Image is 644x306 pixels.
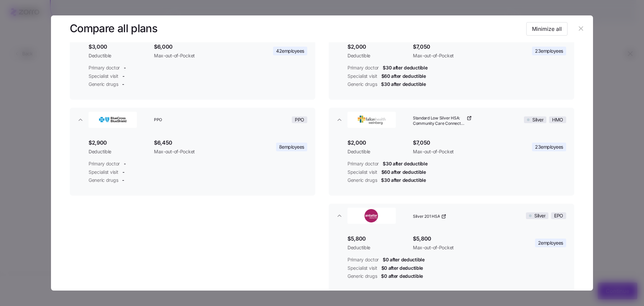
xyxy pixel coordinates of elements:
[532,117,543,123] span: Silver
[124,160,126,167] span: -
[383,256,425,263] span: $0 after deductible
[89,52,149,59] span: Deductible
[347,139,408,147] span: $2,000
[89,64,120,71] span: Primary doctor
[89,139,149,147] span: $2,900
[413,52,501,59] span: Max-out-of-Pocket
[381,177,426,184] span: $30 after deductible
[348,209,395,222] img: Ambetter
[89,177,118,184] span: Generic drugs
[381,73,426,80] span: $60 after deductible
[552,117,563,123] span: HMO
[348,113,395,126] img: Fallon Health
[413,148,501,155] span: Max-out-of-Pocket
[381,265,423,271] span: $0 after deductible
[329,108,574,132] button: Fallon HealthStandard Low Silver HSA: Community Care Connector Low Silver HSASilverHMO
[526,22,568,36] button: Minimize all
[383,160,427,167] span: $30 after deductible
[329,36,574,100] div: Tufts Health PlanDirect Silver 2000 HSASilverHMO
[381,81,426,88] span: $30 after deductible
[89,160,120,167] span: Primary doctor
[295,117,304,123] span: PPO
[329,228,574,292] div: AmbetterSilver 201 HSASilverEPO
[381,169,426,175] span: $60 after deductible
[122,81,124,88] span: -
[538,240,563,246] span: 2 employees
[347,160,379,167] span: Primary doctor
[413,139,501,147] span: $7,050
[122,177,124,184] span: -
[383,64,427,71] span: $30 after deductible
[413,115,465,127] span: Standard Low Silver HSA: Community Care Connector Low Silver HSA
[89,113,136,126] img: BlueCross BlueShield
[70,36,315,100] div: BlueCross BlueShieldHMOHMO
[122,169,125,175] span: -
[347,43,408,51] span: $2,000
[329,132,574,196] div: Fallon HealthStandard Low Silver HSA: Community Care Connector Low Silver HSASilverHMO
[276,48,304,54] span: 42 employees
[554,213,563,219] span: EPO
[413,115,472,127] a: Standard Low Silver HSA: Community Care Connector Low Silver HSA
[347,73,377,80] span: Specialist visit
[70,132,315,196] div: BlueCross BlueShieldPPOPPO
[70,21,157,36] h3: Compare all plans
[532,25,562,33] span: Minimize all
[124,64,126,71] span: -
[89,43,149,51] span: $3,000
[329,204,574,228] button: AmbetterSilver 201 HSASilverEPO
[154,43,242,51] span: $6,000
[413,235,501,243] span: $5,800
[347,81,377,88] span: Generic drugs
[89,169,118,175] span: Specialist visit
[381,273,423,279] span: $0 after deductible
[347,52,408,59] span: Deductible
[347,169,377,175] span: Specialist visit
[347,64,379,71] span: Primary doctor
[347,256,379,263] span: Primary doctor
[535,48,563,54] span: 23 employees
[347,265,377,271] span: Specialist visit
[413,244,501,251] span: Max-out-of-Pocket
[154,148,242,155] span: Max-out-of-Pocket
[347,235,408,243] span: $5,800
[122,73,125,80] span: -
[347,148,408,155] span: Deductible
[534,213,545,219] span: Silver
[89,73,118,80] span: Specialist visit
[347,244,408,251] span: Deductible
[413,43,501,51] span: $7,050
[413,214,440,219] span: Silver 201 HSA
[70,108,315,132] button: BlueCross BlueShieldPPOPPO
[89,81,118,88] span: Generic drugs
[279,144,304,150] span: 8 employees
[413,214,447,219] a: Silver 201 HSA
[154,117,234,123] span: PPO
[535,144,563,150] span: 23 employees
[347,273,377,279] span: Generic drugs
[347,177,377,184] span: Generic drugs
[154,52,242,59] span: Max-out-of-Pocket
[89,148,149,155] span: Deductible
[154,139,242,147] span: $6,450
